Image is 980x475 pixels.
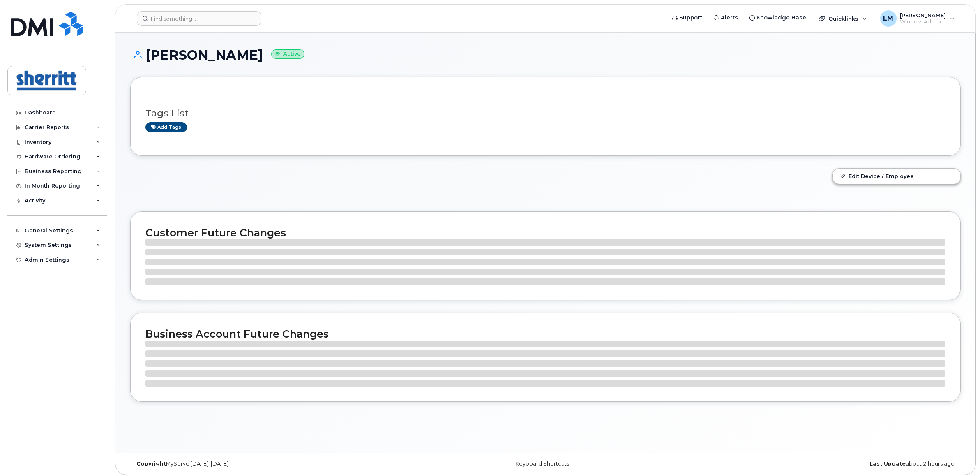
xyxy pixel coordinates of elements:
[145,108,945,118] h3: Tags List
[136,461,166,467] strong: Copyright
[515,461,569,467] a: Keyboard Shortcuts
[271,49,304,59] small: Active
[130,461,407,467] div: MyServe [DATE]–[DATE]
[145,227,945,239] h2: Customer Future Changes
[145,122,187,132] a: Add tags
[869,461,906,467] strong: Last Update
[833,169,960,183] a: Edit Device / Employee
[145,328,945,340] h2: Business Account Future Changes
[130,48,961,62] h1: [PERSON_NAME]
[684,461,961,467] div: about 2 hours ago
